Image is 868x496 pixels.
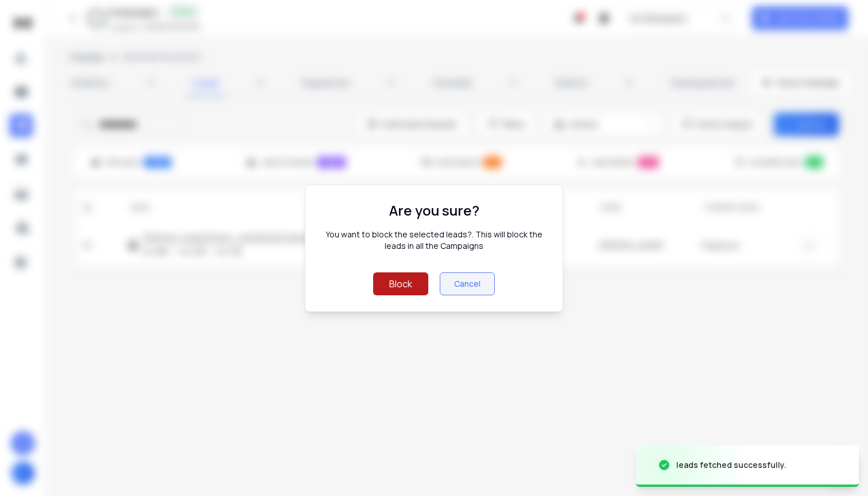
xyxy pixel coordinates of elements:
[321,229,547,252] p: You want to block the selected leads?. This will block the leads in all the Campaigns
[440,272,495,295] button: Cancel
[373,272,428,295] button: Block
[389,201,479,220] h1: Are you sure?
[676,459,786,471] div: leads fetched successfully.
